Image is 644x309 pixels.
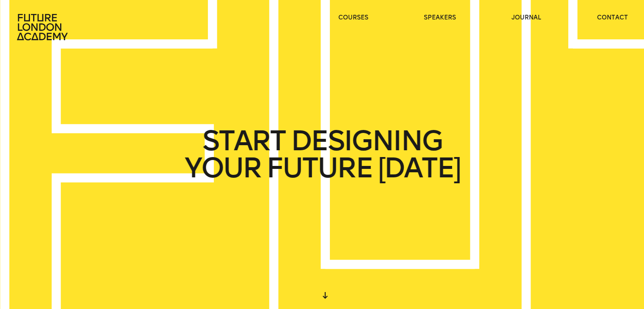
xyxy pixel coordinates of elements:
span: [DATE] [378,154,460,182]
a: contact [597,14,628,22]
span: START [202,127,285,154]
span: DESIGNING [290,127,442,154]
span: FUTURE [266,154,372,182]
a: speakers [424,14,456,22]
span: YOUR [184,154,260,182]
a: courses [338,14,368,22]
a: journal [511,14,541,22]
